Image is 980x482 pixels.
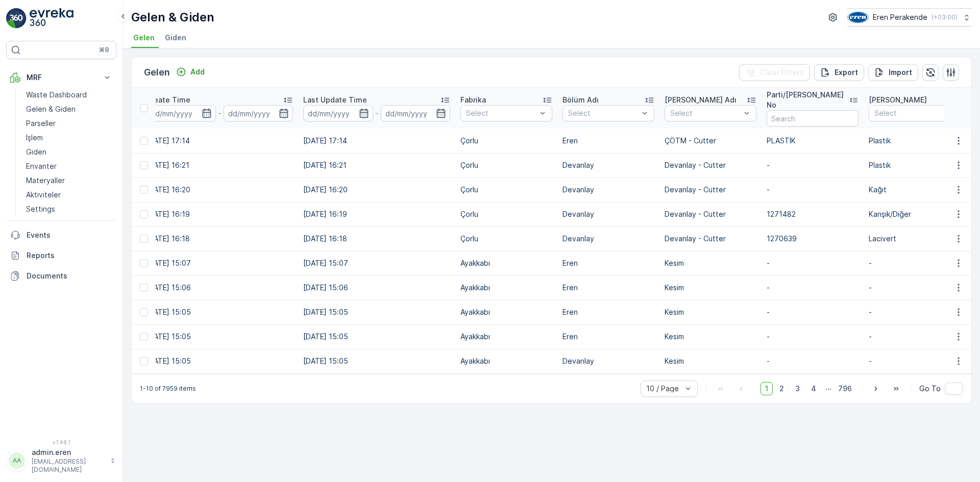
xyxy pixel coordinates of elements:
[141,251,298,275] td: [DATE] 15:07
[22,159,116,173] a: Envanter
[141,153,298,177] td: [DATE] 16:21
[557,251,659,275] td: Eren
[767,90,849,110] p: Parti/[PERSON_NAME] No
[864,275,966,300] td: -
[762,202,864,226] td: 1271482
[144,65,170,80] p: Gelen
[557,349,659,373] td: Devanlay
[864,177,966,202] td: Kağıt
[381,105,451,121] input: dd/mm/yyyy
[762,153,864,177] td: -
[847,12,869,23] img: image_16_2KwAvdm.png
[455,349,557,373] td: Ayakkabı
[26,118,56,129] p: Parseller
[303,95,367,105] p: Last Update Time
[140,308,148,316] div: Toggle Row Selected
[22,173,116,188] a: Materyaller
[557,226,659,251] td: Devanlay
[889,67,912,78] p: Import
[298,300,455,324] td: [DATE] 15:05
[140,186,148,194] div: Toggle Row Selected
[32,458,105,474] p: [EMAIL_ADDRESS][DOMAIN_NAME]
[806,382,821,395] span: 4
[659,153,762,177] td: Devanlay - Cutter
[762,300,864,324] td: -
[455,275,557,300] td: Ayakkabı
[9,452,25,469] div: AA
[460,95,486,105] p: Fabrika
[298,251,455,275] td: [DATE] 15:07
[30,8,73,29] img: logo_light-DOdMpM7g.png
[22,188,116,202] a: Aktiviteler
[6,447,116,474] button: AAadmin.eren[EMAIL_ADDRESS][DOMAIN_NAME]
[298,129,455,153] td: [DATE] 17:14
[864,349,966,373] td: -
[6,225,116,245] a: Events
[557,129,659,153] td: Eren
[26,204,55,214] p: Settings
[22,102,116,116] a: Gelen & Giden
[141,129,298,153] td: [DATE] 17:14
[22,131,116,145] a: İşlem
[22,145,116,159] a: Giden
[919,384,941,394] span: Go To
[659,275,762,300] td: Kesim
[26,190,61,200] p: Aktiviteler
[864,226,966,251] td: Lacivert
[659,202,762,226] td: Devanlay - Cutter
[298,275,455,300] td: [DATE] 15:06
[27,250,112,261] p: Reports
[455,129,557,153] td: Çorlu
[761,382,773,395] span: 1
[190,67,205,77] p: Add
[140,259,148,267] div: Toggle Row Selected
[27,230,112,240] p: Events
[455,202,557,226] td: Çorlu
[6,439,116,445] span: v 1.48.1
[557,153,659,177] td: Devanlay
[864,300,966,324] td: -
[27,72,96,83] p: MRF
[864,202,966,226] td: Karışık/Diğer
[868,64,918,81] button: Import
[6,8,27,29] img: logo
[568,108,639,118] p: Select
[141,324,298,349] td: [DATE] 15:05
[762,324,864,349] td: -
[659,324,762,349] td: Kesim
[873,12,927,22] p: Eren Perakende
[659,226,762,251] td: Devanlay - Cutter
[739,64,810,81] button: Clear Filters
[140,137,148,145] div: Toggle Row Selected
[141,202,298,226] td: [DATE] 16:19
[557,275,659,300] td: Eren
[762,177,864,202] td: -
[298,349,455,373] td: [DATE] 15:05
[22,116,116,131] a: Parseller
[557,177,659,202] td: Devanlay
[32,447,105,458] p: admin.eren
[847,8,972,27] button: Eren Perakende(+03:00)
[659,349,762,373] td: Kesim
[864,251,966,275] td: -
[6,245,116,266] a: Reports
[455,177,557,202] td: Çorlu
[6,67,116,88] button: MRF
[557,300,659,324] td: Eren
[140,210,148,218] div: Toggle Row Selected
[140,161,148,169] div: Toggle Row Selected
[767,110,859,126] input: Search
[557,324,659,349] td: Eren
[172,66,209,78] button: Add
[133,33,155,43] span: Gelen
[141,349,298,373] td: [DATE] 15:05
[140,333,148,341] div: Toggle Row Selected
[141,177,298,202] td: [DATE] 16:20
[140,284,148,292] div: Toggle Row Selected
[298,202,455,226] td: [DATE] 16:19
[791,382,804,395] span: 3
[670,108,741,118] p: Select
[466,108,536,118] p: Select
[455,324,557,349] td: Ayakkabı
[659,129,762,153] td: ÇÖTM - Cutter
